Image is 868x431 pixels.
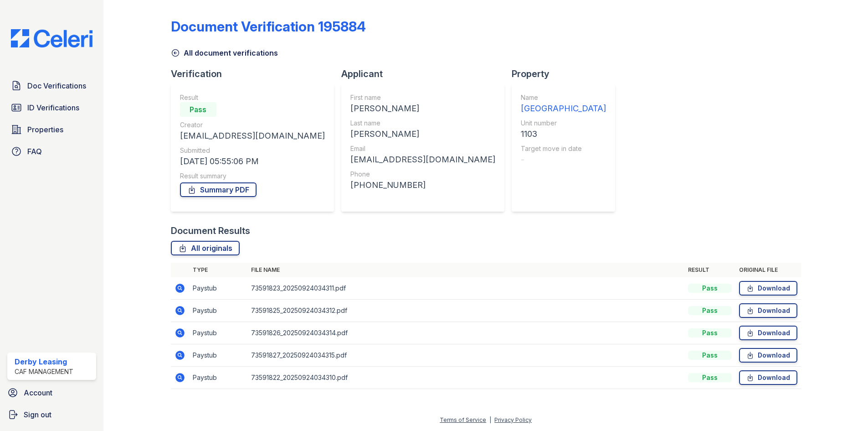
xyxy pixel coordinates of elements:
[171,18,366,35] div: Document Verification 195884
[171,47,278,58] a: All document verifications
[350,179,495,192] div: [PHONE_NUMBER]
[27,146,42,157] span: FAQ
[189,344,247,367] td: Paystub
[4,384,100,402] a: Account
[521,93,606,115] a: Name [GEOGRAPHIC_DATA]
[688,351,732,360] div: Pass
[4,29,100,47] img: CE_Logo_Blue-a8612792a0a2168367f1c8372b55b34899dd931a85d93a1a3d3e32e68fde9ad4.png
[350,144,495,153] div: Email
[171,68,341,80] div: Verification
[180,182,257,197] a: Summary PDF
[7,120,96,139] a: Properties
[189,277,247,300] td: Paystub
[521,119,606,128] div: Unit number
[24,409,51,420] span: Sign out
[688,284,732,293] div: Pass
[350,119,495,128] div: Last name
[171,224,250,237] div: Document Results
[247,344,684,367] td: 73591827_20250924034315.pdf
[350,102,495,115] div: [PERSON_NAME]
[247,367,684,389] td: 73591822_20250924034310.pdf
[189,367,247,389] td: Paystub
[735,263,801,277] th: Original file
[189,300,247,322] td: Paystub
[350,170,495,179] div: Phone
[4,405,100,424] a: Sign out
[739,326,797,340] a: Download
[27,124,63,135] span: Properties
[247,300,684,322] td: 73591825_20250924034312.pdf
[688,328,732,338] div: Pass
[521,93,606,102] div: Name
[512,68,622,80] div: Property
[341,68,512,80] div: Applicant
[350,153,495,166] div: [EMAIL_ADDRESS][DOMAIN_NAME]
[15,367,73,376] div: CAF Management
[180,102,216,117] div: Pass
[350,93,495,102] div: First name
[189,322,247,344] td: Paystub
[684,263,735,277] th: Result
[247,263,684,277] th: File name
[350,128,495,140] div: [PERSON_NAME]
[15,356,73,367] div: Derby Leasing
[739,348,797,363] a: Download
[180,155,325,168] div: [DATE] 05:55:06 PM
[189,263,247,277] th: Type
[24,387,52,398] span: Account
[521,128,606,140] div: 1103
[180,130,325,142] div: [EMAIL_ADDRESS][DOMAIN_NAME]
[247,322,684,344] td: 73591826_20250924034314.pdf
[247,277,684,300] td: 73591823_20250924034311.pdf
[7,142,96,161] a: FAQ
[180,93,325,102] div: Result
[521,153,606,166] div: -
[521,102,606,115] div: [GEOGRAPHIC_DATA]
[688,306,732,315] div: Pass
[739,370,797,385] a: Download
[180,146,325,155] div: Submitted
[180,120,325,130] div: Creator
[440,416,486,423] a: Terms of Service
[27,102,79,113] span: ID Verifications
[739,303,797,318] a: Download
[494,416,532,423] a: Privacy Policy
[7,77,96,95] a: Doc Verifications
[739,281,797,296] a: Download
[489,416,491,423] div: |
[7,99,96,117] a: ID Verifications
[171,241,240,255] a: All originals
[521,144,606,153] div: Target move in date
[180,171,325,181] div: Result summary
[688,373,732,382] div: Pass
[27,80,86,91] span: Doc Verifications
